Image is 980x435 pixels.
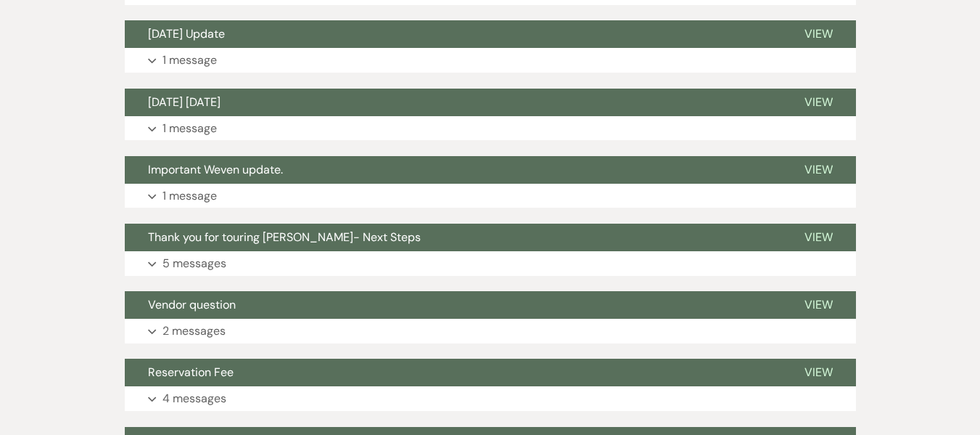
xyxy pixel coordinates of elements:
[162,254,226,273] p: 5 messages
[781,224,856,251] button: View
[162,322,226,341] p: 2 messages
[804,162,833,177] span: View
[162,119,217,138] p: 1 message
[125,251,856,276] button: 5 messages
[148,297,236,312] span: Vendor question
[148,162,283,177] span: Important Weven update.
[781,291,856,319] button: View
[781,20,856,48] button: View
[125,319,856,343] button: 2 messages
[125,156,781,184] button: Important Weven update.
[804,26,833,41] span: View
[804,94,833,110] span: View
[125,184,856,208] button: 1 message
[125,20,781,48] button: [DATE] Update
[162,51,217,70] p: 1 message
[148,26,225,41] span: [DATE] Update
[125,359,781,386] button: Reservation Fee
[125,48,856,73] button: 1 message
[125,224,781,251] button: Thank you for touring [PERSON_NAME]- Next Steps
[804,365,833,380] span: View
[148,94,221,110] span: [DATE] [DATE]
[162,389,226,408] p: 4 messages
[125,116,856,141] button: 1 message
[804,297,833,312] span: View
[781,89,856,116] button: View
[125,291,781,319] button: Vendor question
[804,229,833,245] span: View
[148,365,234,380] span: Reservation Fee
[125,89,781,116] button: [DATE] [DATE]
[781,156,856,184] button: View
[162,187,217,206] p: 1 message
[148,229,421,245] span: Thank you for touring [PERSON_NAME]- Next Steps
[781,359,856,386] button: View
[125,386,856,411] button: 4 messages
